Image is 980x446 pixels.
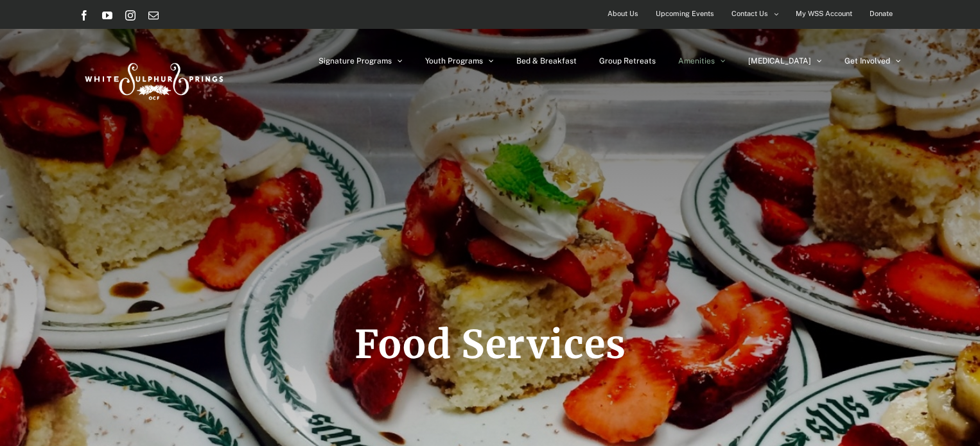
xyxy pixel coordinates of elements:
[102,10,112,21] a: YouTube
[319,57,392,65] span: Signature Programs
[608,4,638,23] span: About Us
[599,57,656,65] span: Group Retreats
[678,57,715,65] span: Amenities
[516,57,577,65] span: Bed & Breakfast
[599,29,656,93] a: Group Retreats
[354,320,626,368] span: Food Services
[870,4,893,23] span: Donate
[319,29,901,93] nav: Main Menu
[731,4,768,23] span: Contact Us
[748,57,811,65] span: [MEDICAL_DATA]
[125,10,136,21] a: Instagram
[516,29,577,93] a: Bed & Breakfast
[656,4,714,23] span: Upcoming Events
[319,29,403,93] a: Signature Programs
[844,29,901,93] a: Get Involved
[796,4,852,23] span: My WSS Account
[79,49,227,109] img: White Sulphur Springs Logo
[678,29,726,93] a: Amenities
[425,57,483,65] span: Youth Programs
[425,29,494,93] a: Youth Programs
[79,10,89,21] a: Facebook
[748,29,822,93] a: [MEDICAL_DATA]
[844,57,890,65] span: Get Involved
[148,10,159,21] a: Email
